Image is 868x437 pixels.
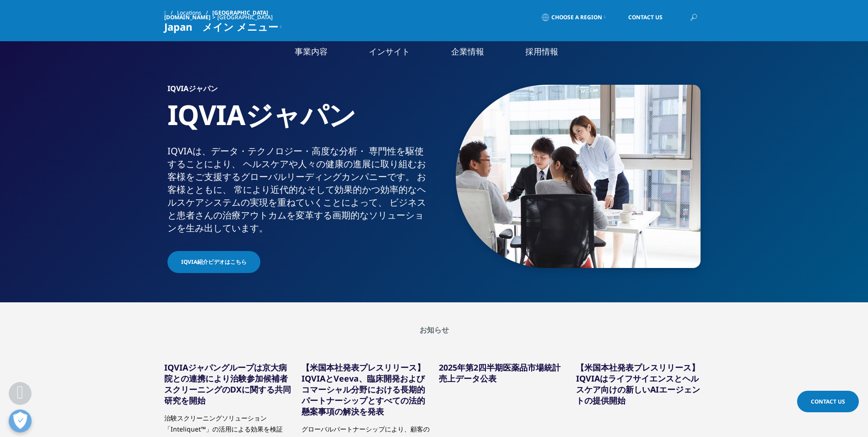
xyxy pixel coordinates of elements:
a: IQVIAジャパングループは京大病院との連携により治験参加候補者スクリーニングのDXに関する共同研究を開始 [164,362,291,406]
nav: Primary [241,32,704,76]
span: Choose a Region [551,14,602,21]
a: 企業情報 [451,46,484,57]
a: インサイト [369,46,410,57]
a: 採用情報 [525,46,558,57]
h1: IQVIAジャパン [167,98,431,145]
span: IQVIA紹介ビデオはこちら [181,258,247,266]
div: IQVIAは、​データ・​テクノロジー・​高度な​分析・​ 専門性を​駆使する​ことに​より、​ ヘルスケアや​人々の​健康の​進展に​取り組む​お客様を​ご支援​する​グローバル​リーディング... [167,145,431,235]
p: 治験スクリーニングソリューション「Inteliquet™」の活用による効果を検証 [164,406,292,435]
a: IQVIA紹介ビデオはこちら [167,251,260,273]
a: [DOMAIN_NAME] [164,13,210,21]
h2: お知らせ [164,325,704,334]
a: 2025年第2四半期医薬品市場統計売上データ公表 [439,362,561,384]
div: [GEOGRAPHIC_DATA] [217,14,276,21]
button: 優先設定センターを開く [9,410,32,432]
span: Contact Us [811,398,845,405]
a: 【米国本社発表プレスリリース】IQVIAはライフサイエンスとヘルスケア向けの新しいAIエージェントの提供開始 [576,362,700,406]
a: Contact Us [797,391,859,412]
a: Contact Us [615,7,676,28]
h6: IQVIAジャパン [167,85,431,98]
a: 【米国本社発表プレスリリース】IQVIAとVeeva、臨床開発およびコマーシャル分野における長期的パートナーシップとすべての法的懸案事項の解決を発表 [302,362,425,417]
a: 事業内容 [295,46,328,57]
img: 873_asian-businesspeople-meeting-in-office.jpg [456,85,701,268]
span: Contact Us [628,15,663,20]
